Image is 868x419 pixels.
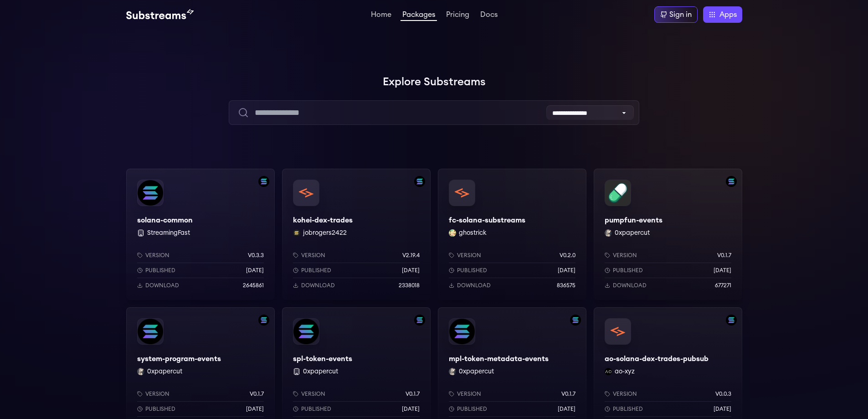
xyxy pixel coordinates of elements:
button: 0xpapercut [459,367,494,376]
p: v0.0.3 [715,390,731,398]
p: Version [145,390,169,398]
div: Sign in [669,9,692,20]
p: Download [457,282,491,289]
button: jobrogers2422 [303,228,347,238]
button: 0xpapercut [303,367,338,376]
p: Download [145,282,179,289]
p: Version [145,252,169,259]
p: v0.3.3 [248,252,264,259]
img: Filter by solana network [726,176,737,187]
p: v0.1.7 [250,390,264,398]
p: Version [457,252,481,259]
p: Version [457,390,481,398]
img: Filter by solana network [258,176,269,187]
p: v0.1.7 [717,252,731,259]
a: Docs [478,11,499,20]
p: [DATE] [558,405,575,413]
img: Filter by solana network [258,315,269,326]
p: Version [613,252,637,259]
p: 2645861 [243,282,264,289]
img: Filter by solana network [570,315,581,326]
p: Published [145,267,175,274]
p: Published [457,267,487,274]
p: [DATE] [558,267,575,274]
button: 0xpapercut [147,367,182,376]
p: [DATE] [714,267,731,274]
p: Published [301,267,331,274]
p: Version [613,390,637,398]
p: [DATE] [246,267,264,274]
a: Pricing [444,11,471,20]
h1: Explore Substreams [126,73,742,91]
p: v2.19.4 [402,252,420,259]
a: fc-solana-substreamsfc-solana-substreamsghostrick ghostrickVersionv0.2.0Published[DATE]Download83... [438,169,586,300]
span: Apps [719,9,737,20]
button: ao-xyz [615,367,635,376]
p: [DATE] [246,405,264,413]
p: Download [613,282,647,289]
p: [DATE] [402,267,420,274]
a: Filter by solana networkkohei-dex-tradeskohei-dex-tradesjobrogers2422 jobrogers2422Versionv2.19.4... [282,169,431,300]
p: Published [613,405,643,413]
p: [DATE] [402,405,420,413]
p: Published [301,405,331,413]
p: v0.1.7 [561,390,575,398]
a: Filter by solana networkpumpfun-eventspumpfun-events0xpapercut 0xpapercutVersionv0.1.7Published[D... [594,169,742,300]
p: Published [145,405,175,413]
img: Substream's logo [126,9,194,20]
p: v0.1.7 [406,390,420,398]
p: 677271 [715,282,731,289]
img: Filter by solana network [726,315,737,326]
p: 836575 [557,282,575,289]
p: v0.2.0 [560,252,575,259]
button: StreamingFast [147,228,190,238]
button: ghostrick [459,228,487,238]
a: Packages [401,11,437,21]
a: Sign in [654,6,698,23]
p: [DATE] [714,405,731,413]
p: Version [301,390,325,398]
img: Filter by solana network [414,315,425,326]
p: Version [301,252,325,259]
button: 0xpapercut [615,228,650,238]
p: Download [301,282,335,289]
a: Filter by solana networksolana-commonsolana-common StreamingFastVersionv0.3.3Published[DATE]Downl... [126,169,275,300]
img: Filter by solana network [414,176,425,187]
p: Published [613,267,643,274]
a: Home [369,11,393,20]
p: Published [457,405,487,413]
p: 2338018 [399,282,420,289]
